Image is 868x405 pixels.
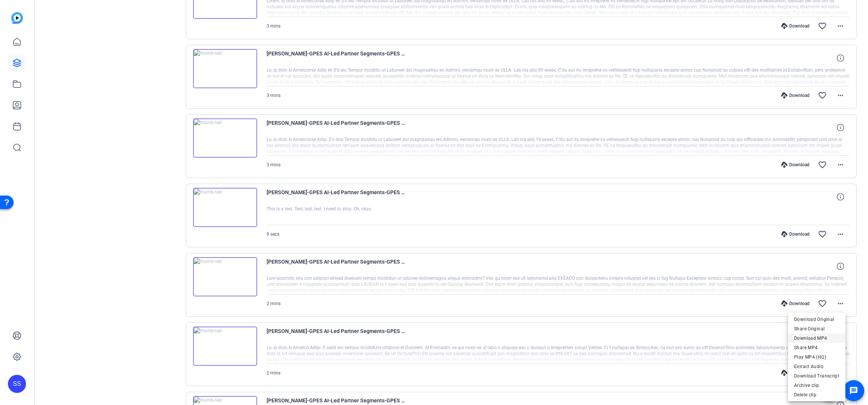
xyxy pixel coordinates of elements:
[794,362,839,371] span: Extract Audio
[794,324,839,333] span: Share Original
[794,343,839,352] span: Share MP4
[794,315,839,324] span: Download Original
[794,334,839,343] span: Download MP4
[794,381,839,390] span: Archive clip
[794,390,839,399] span: Delete clip
[794,353,839,362] span: Play MP4 (HQ)
[794,371,839,380] span: Download Transcript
